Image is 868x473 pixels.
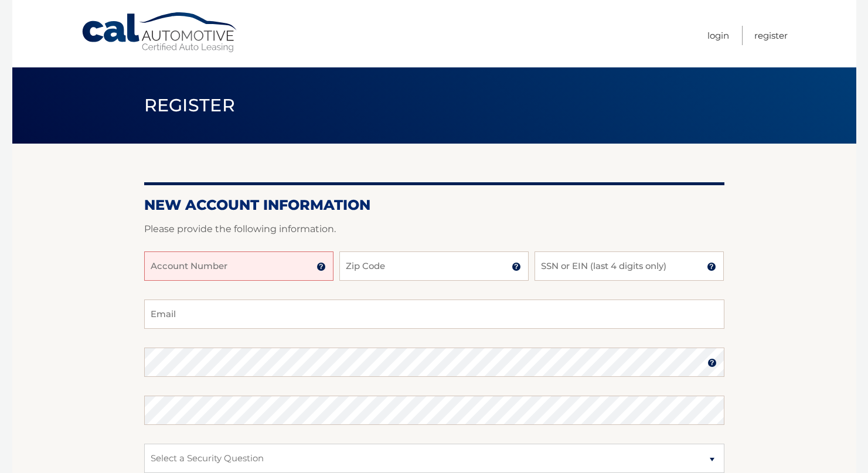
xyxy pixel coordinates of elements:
[144,196,724,214] h2: New Account Information
[144,251,333,281] input: Account Number
[707,358,717,367] img: tooltip.svg
[144,221,724,237] p: Please provide the following information.
[339,251,529,281] input: Zip Code
[707,262,716,271] img: tooltip.svg
[707,26,729,45] a: Login
[144,94,236,116] span: Register
[316,262,326,271] img: tooltip.svg
[144,300,724,329] input: Email
[754,26,788,45] a: Register
[512,262,521,271] img: tooltip.svg
[535,251,724,281] input: SSN or EIN (last 4 digits only)
[81,12,239,53] a: Cal Automotive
